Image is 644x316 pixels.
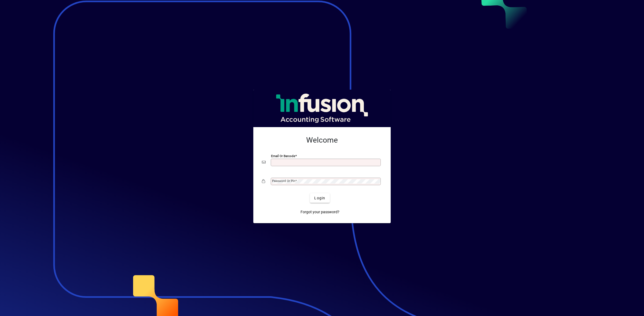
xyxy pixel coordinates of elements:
[262,136,382,145] h2: Welcome
[272,179,295,183] mat-label: Password or Pin
[271,154,295,158] mat-label: Email or Barcode
[310,193,330,203] button: Login
[301,209,339,215] span: Forgot your password?
[298,207,342,217] a: Forgot your password?
[314,195,325,201] span: Login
